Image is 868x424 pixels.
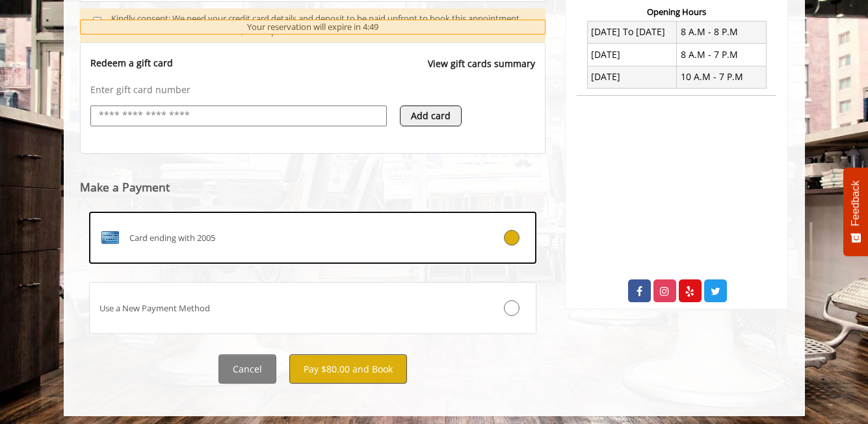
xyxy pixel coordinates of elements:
[587,21,677,43] td: [DATE] To [DATE]
[587,44,677,66] td: [DATE]
[218,354,276,384] button: Cancel
[89,282,537,334] label: Use a New Payment Method
[80,181,170,193] label: Make a Payment
[90,302,462,315] div: Use a New Payment Method
[587,66,677,88] td: [DATE]
[428,57,535,83] a: View gift cards summary
[677,21,767,43] td: 8 A.M - 8 P.M
[111,12,533,39] div: Kindly consent: We need your credit card details and deposit to be paid upfront to book this appo...
[80,20,546,35] div: Your reservation will expire in 4:49
[843,167,868,256] button: Feedback - Show survey
[90,57,173,70] p: Redeem a gift card
[677,66,767,88] td: 10 A.M - 7 P.M
[289,354,407,384] button: Pay $80.00 and Book
[99,227,120,248] img: AMEX
[90,83,536,96] p: Enter gift card number
[850,180,861,226] span: Feedback
[677,44,767,66] td: 8 A.M - 7 P.M
[129,231,215,245] span: Card ending with 2005
[400,106,462,126] button: Add card
[577,7,776,16] h3: Opening Hours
